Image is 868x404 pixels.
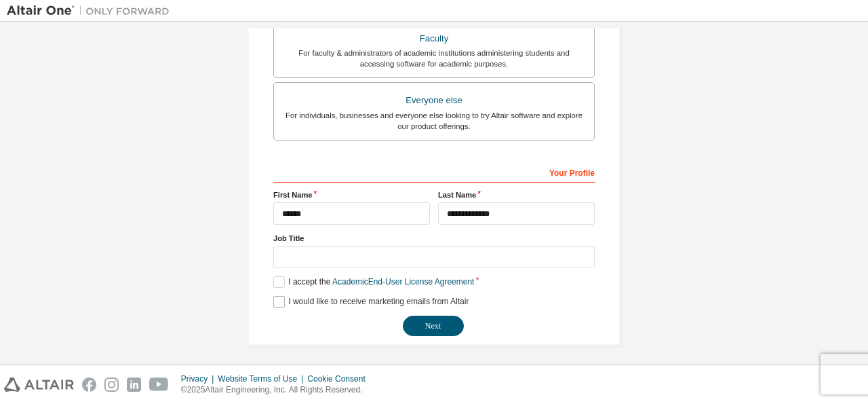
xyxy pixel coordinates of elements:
label: First Name [273,189,430,200]
label: I accept the [273,276,474,288]
div: Your Profile [273,161,595,183]
div: Website Terms of Use [218,373,307,384]
img: facebook.svg [82,378,96,392]
img: youtube.svg [149,378,169,392]
img: linkedin.svg [127,378,141,392]
img: instagram.svg [104,378,119,392]
img: altair_logo.svg [4,378,74,392]
img: Altair One [7,4,176,18]
div: Privacy [181,373,218,384]
label: Job Title [273,233,595,244]
div: Everyone else [282,91,586,110]
div: For faculty & administrators of academic institutions administering students and accessing softwa... [282,48,586,69]
p: © 2025 Altair Engineering, Inc. All Rights Reserved. [181,384,374,396]
div: For individuals, businesses and everyone else looking to try Altair software and explore our prod... [282,110,586,132]
button: Next [403,316,464,336]
div: Cookie Consent [307,373,373,384]
label: Last Name [438,189,595,200]
div: Faculty [282,29,586,48]
a: Academic End-User License Agreement [332,277,474,287]
label: I would like to receive marketing emails from Altair [273,296,469,308]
